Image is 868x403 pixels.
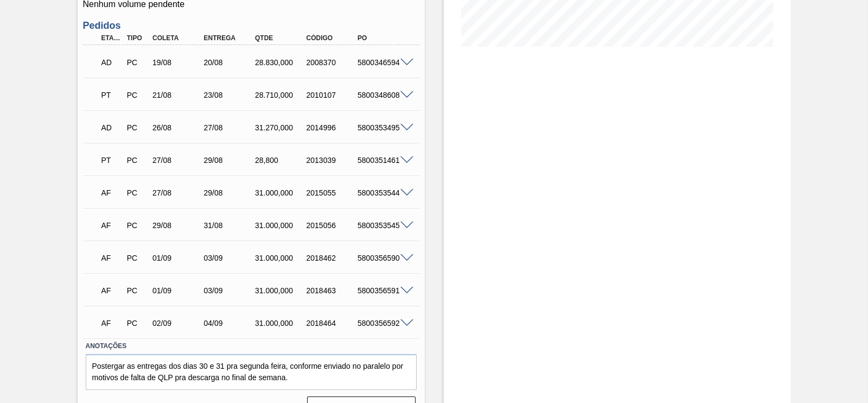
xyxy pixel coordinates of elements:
[355,221,411,230] div: 5800353545
[150,123,206,132] div: 26/08/2025
[355,188,411,197] div: 5800353544
[101,254,122,262] p: AF
[150,188,206,197] div: 27/08/2025
[99,246,125,270] div: Aguardando Faturamento
[150,91,206,99] div: 21/08/2025
[99,279,125,303] div: Aguardando Faturamento
[355,34,411,42] div: PO
[201,286,258,295] div: 03/09/2025
[101,319,122,328] p: AF
[150,34,206,42] div: Coleta
[150,221,206,230] div: 29/08/2025
[304,58,360,67] div: 2008370
[304,286,360,295] div: 2018463
[124,156,150,165] div: Pedido de Compra
[150,58,206,67] div: 19/08/2025
[86,338,417,354] label: Anotações
[201,188,258,197] div: 29/08/2025
[304,123,360,132] div: 2014996
[201,319,258,328] div: 04/09/2025
[304,221,360,230] div: 2015056
[355,286,411,295] div: 5800356591
[83,20,419,32] h3: Pedidos
[355,123,411,132] div: 5800353495
[252,286,309,295] div: 31.000,000
[252,188,309,197] div: 31.000,000
[99,311,125,335] div: Aguardando Faturamento
[252,34,309,42] div: Qtde
[99,116,125,140] div: Aguardando Descarga
[201,34,258,42] div: Entrega
[252,58,309,67] div: 28.830,000
[201,156,258,165] div: 29/08/2025
[201,123,258,132] div: 27/08/2025
[86,354,417,390] textarea: Postergar as entregas dos dias 30 e 31 pra segunda feira, conforme enviado no paralelo por motivo...
[101,156,122,165] p: PT
[99,34,125,42] div: Etapa
[355,319,411,328] div: 5800356592
[99,83,125,107] div: Pedido em Trânsito
[201,221,258,230] div: 31/08/2025
[150,254,206,262] div: 01/09/2025
[252,319,309,328] div: 31.000,000
[150,156,206,165] div: 27/08/2025
[101,123,122,132] p: AD
[124,254,150,262] div: Pedido de Compra
[355,58,411,67] div: 5800346594
[304,319,360,328] div: 2018464
[124,319,150,328] div: Pedido de Compra
[124,221,150,230] div: Pedido de Compra
[101,286,122,295] p: AF
[124,91,150,99] div: Pedido de Compra
[124,188,150,197] div: Pedido de Compra
[201,91,258,99] div: 23/08/2025
[252,123,309,132] div: 31.270,000
[304,254,360,262] div: 2018462
[99,213,125,237] div: Aguardando Faturamento
[124,286,150,295] div: Pedido de Compra
[304,91,360,99] div: 2010107
[304,156,360,165] div: 2013039
[252,156,309,165] div: 28,800
[201,254,258,262] div: 03/09/2025
[355,91,411,99] div: 5800348608
[355,254,411,262] div: 5800356590
[124,123,150,132] div: Pedido de Compra
[101,58,122,67] p: AD
[99,148,125,172] div: Pedido em Trânsito
[355,156,411,165] div: 5800351461
[252,91,309,99] div: 28.710,000
[252,254,309,262] div: 31.000,000
[252,221,309,230] div: 31.000,000
[304,34,360,42] div: Código
[304,188,360,197] div: 2015055
[101,188,122,197] p: AF
[101,91,122,99] p: PT
[99,181,125,205] div: Aguardando Faturamento
[150,286,206,295] div: 01/09/2025
[150,319,206,328] div: 02/09/2025
[124,58,150,67] div: Pedido de Compra
[124,34,150,42] div: Tipo
[99,51,125,74] div: Aguardando Descarga
[101,221,122,230] p: AF
[201,58,258,67] div: 20/08/2025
